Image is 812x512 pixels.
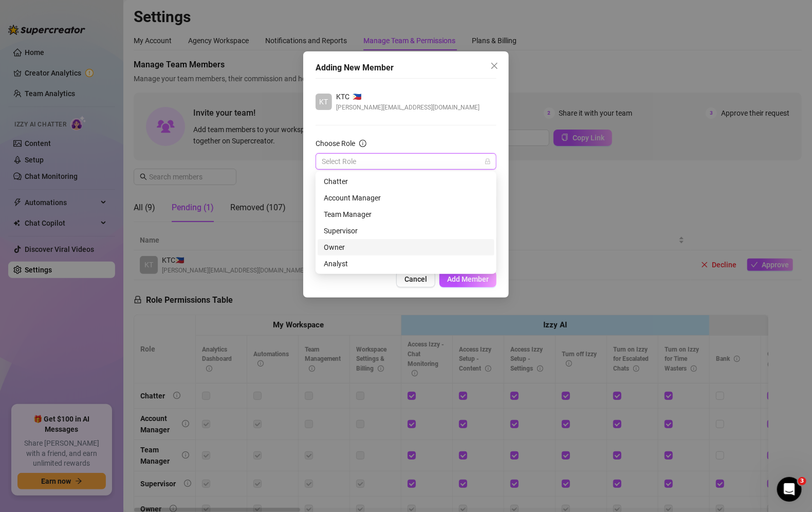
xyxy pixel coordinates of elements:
[320,96,328,107] span: KT
[316,62,496,74] div: Adding New Member
[359,140,366,147] span: info-circle
[396,271,435,287] button: Cancel
[485,158,491,164] span: lock
[318,190,494,206] div: Account Manager
[439,271,496,287] button: Add Member
[447,275,489,283] span: Add Member
[324,225,488,236] div: Supervisor
[318,239,494,255] div: Owner
[404,275,427,283] span: Cancel
[336,102,479,113] span: [PERSON_NAME][EMAIL_ADDRESS][DOMAIN_NAME]
[336,91,349,102] span: KTC
[324,176,488,187] div: Chatter
[318,223,494,239] div: Supervisor
[316,138,355,149] div: Choose Role
[324,209,488,220] div: Team Manager
[324,192,488,204] div: Account Manager
[318,173,494,190] div: Chatter
[486,62,503,70] span: Close
[324,242,488,253] div: Owner
[486,58,503,74] button: Close
[777,477,802,502] iframe: Intercom live chat
[490,62,499,70] span: close
[336,91,479,102] div: 🇵🇭
[318,255,494,272] div: Analyst
[324,258,488,269] div: Analyst
[798,477,806,485] span: 3
[318,206,494,223] div: Team Manager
